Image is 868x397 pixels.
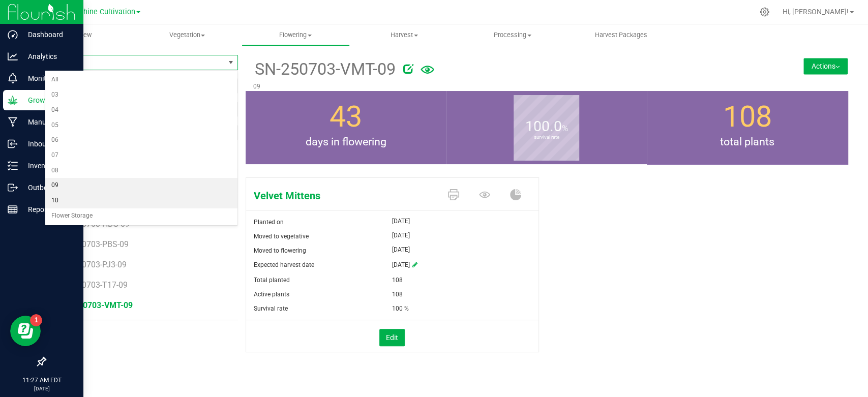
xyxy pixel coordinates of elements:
[45,55,225,70] span: 09
[246,134,446,150] span: days in flowering
[45,72,237,87] li: All
[459,30,566,40] span: Processing
[5,376,79,385] p: 11:27 AM EDT
[45,163,237,178] li: 08
[254,277,290,284] span: Total planted
[392,243,410,256] span: [DATE]
[18,203,79,216] p: Reports
[18,116,79,128] p: Manufacturing
[392,258,410,273] span: [DATE]
[8,204,18,215] inline-svg: Reports
[803,58,848,74] button: Actions
[45,148,237,163] li: 07
[392,215,410,227] span: [DATE]
[253,91,439,164] group-info-box: Days in flowering
[254,247,306,254] span: Moved to flowering
[654,91,840,164] group-info-box: Total number of plants
[18,138,79,150] p: Inbound
[330,100,362,134] span: 43
[45,118,237,133] li: 05
[454,91,640,164] group-info-box: Survival rate
[254,305,288,312] span: Survival rate
[60,300,133,310] span: SN-250703-VMT-09
[18,72,79,84] p: Monitoring
[566,24,675,46] a: Harvest Packages
[254,219,284,226] span: Planted on
[60,239,129,249] span: SN-250703-PBS-09
[254,291,289,298] span: Active plants
[8,95,18,105] inline-svg: Grow
[67,8,135,16] span: Sunshine Cultivation
[8,51,18,62] inline-svg: Analytics
[225,55,237,70] span: select
[8,182,18,193] inline-svg: Outbound
[783,8,849,16] span: Hi, [PERSON_NAME]!
[242,24,350,46] a: Flowering
[254,261,314,268] span: Expected harvest date
[350,24,458,46] a: Harvest
[8,73,18,83] inline-svg: Monitoring
[514,91,579,182] b: survival rate
[392,301,409,316] span: 100 %
[758,7,771,17] div: Manage settings
[133,24,241,46] a: Vegetation
[392,273,403,287] span: 108
[18,50,79,63] p: Analytics
[18,94,79,106] p: Grow
[18,160,79,172] p: Inventory
[45,87,237,103] li: 03
[246,188,440,203] span: Velvet Mittens
[5,385,79,392] p: [DATE]
[392,287,403,301] span: 108
[458,24,566,46] a: Processing
[133,30,241,40] span: Vegetation
[45,193,237,208] li: 10
[254,233,309,240] span: Moved to vegetative
[253,82,740,91] p: 09
[18,28,79,41] p: Dashboard
[8,139,18,149] inline-svg: Inbound
[253,57,396,82] span: SN-250703-VMT-09
[8,161,18,171] inline-svg: Inventory
[45,208,237,224] li: Flower Storage
[581,30,661,40] span: Harvest Packages
[242,30,349,40] span: Flowering
[350,30,458,40] span: Harvest
[8,29,18,40] inline-svg: Dashboard
[723,100,772,134] span: 108
[8,117,18,127] inline-svg: Manufacturing
[30,314,42,326] iframe: Resource center unread badge
[45,103,237,118] li: 04
[45,133,237,148] li: 06
[392,229,410,241] span: [DATE]
[60,280,128,290] span: SN-250703-T17-09
[60,260,127,269] span: SN-250703-PJ3-09
[45,178,237,193] li: 09
[647,134,848,150] span: total plants
[379,329,405,346] button: Edit
[10,316,41,346] iframe: Resource center
[18,181,79,194] p: Outbound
